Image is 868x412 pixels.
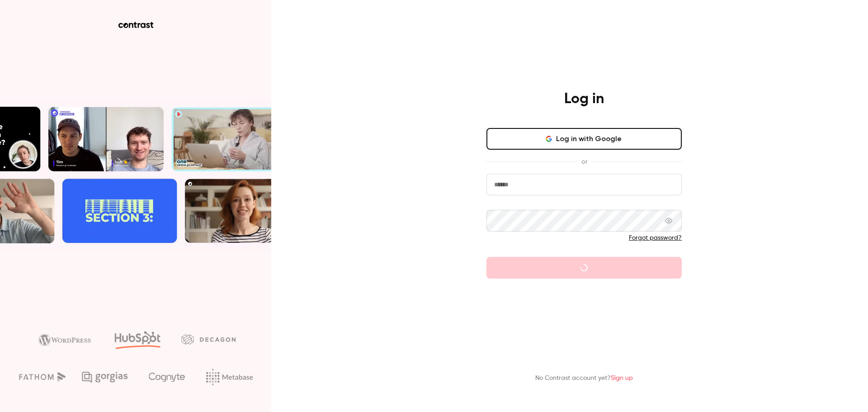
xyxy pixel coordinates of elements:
[181,334,236,344] img: decagon
[564,90,604,108] h4: Log in
[486,128,682,150] button: Log in with Google
[577,157,592,166] span: or
[535,374,633,383] p: No Contrast account yet?
[611,375,633,381] a: Sign up
[629,235,682,241] a: Forgot password?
